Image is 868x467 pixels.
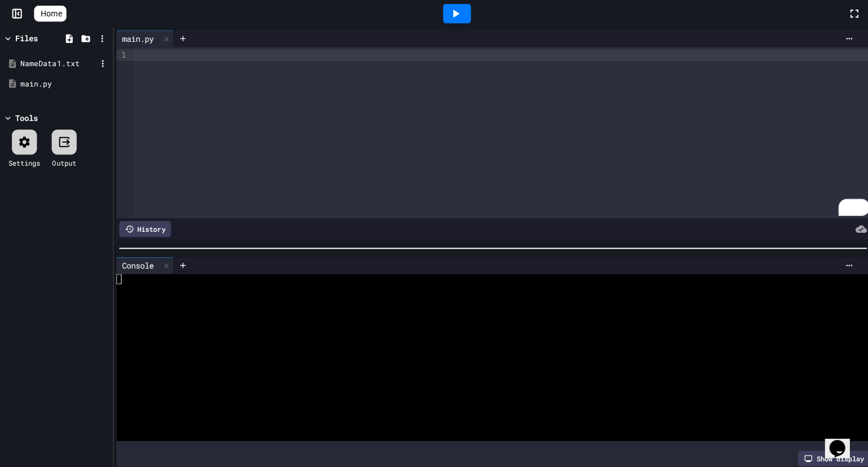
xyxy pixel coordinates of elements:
div: main.py [116,30,173,47]
span: Home [41,8,62,19]
div: Settings [8,157,40,167]
div: main.py [116,33,159,45]
div: NameData1.txt [20,58,96,69]
iframe: chat widget [821,422,857,456]
div: Files [15,32,38,44]
div: main.py [20,78,108,89]
div: To enrich screen reader interactions, please activate Accessibility in Grammarly extension settings [133,47,865,217]
div: Tools [15,111,38,123]
div: 1 [116,49,127,60]
div: Show display [794,448,865,464]
div: Console [116,258,159,270]
a: Home [34,6,66,21]
div: Output [52,157,76,167]
div: Console [116,256,173,273]
div: History [119,220,170,236]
